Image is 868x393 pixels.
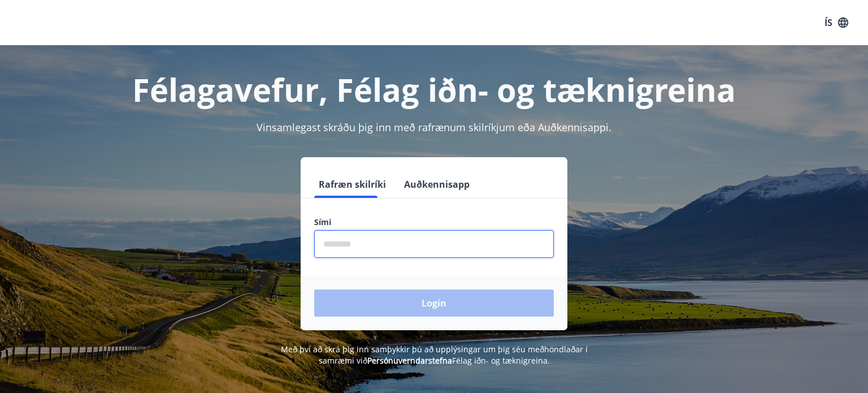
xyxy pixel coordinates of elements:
[257,120,611,134] span: Vinsamlegast skráðu þig inn með rafrænum skilríkjum eða Auðkennisappi.
[400,171,474,198] button: Auðkennisapp
[818,12,854,33] button: ÍS
[281,344,588,366] span: Með því að skrá þig inn samþykkir þú að upplýsingar um þig séu meðhöndlaðar í samræmi við Félag i...
[314,217,554,228] label: Sími
[367,355,452,366] a: Persónuverndarstefna
[41,68,827,111] h1: Félagavefur, Félag iðn- og tæknigreina
[314,171,390,198] button: Rafræn skilríki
